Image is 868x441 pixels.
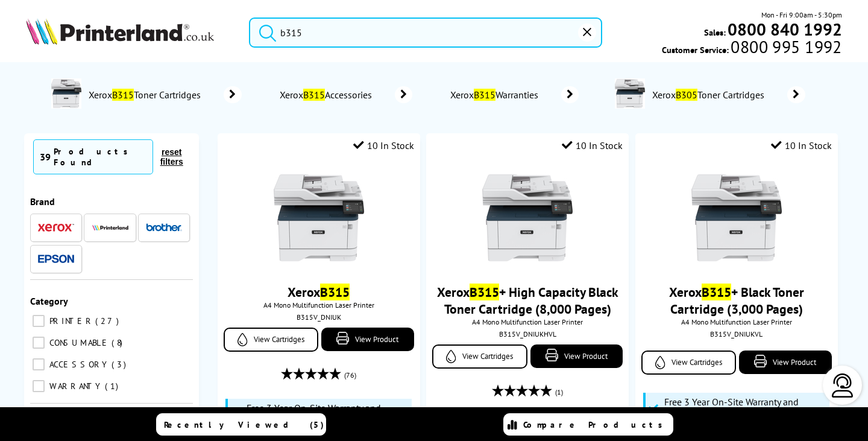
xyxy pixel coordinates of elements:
span: Recently Viewed (5) [164,419,324,430]
a: XeroxB315+ High Capacity Black Toner Cartridge (8,000 Pages) [437,284,618,317]
img: Printerland [92,224,128,230]
span: Category [30,295,68,307]
input: Search product or bran [249,17,602,48]
a: Printerland Logo [26,18,234,47]
span: PRINTER [46,316,94,326]
img: Xerox [38,223,74,232]
span: WARRANTY [46,381,104,392]
div: Products Found [54,146,146,168]
a: XeroxB315Toner Cartridges [87,78,242,111]
mark: B315 [470,284,499,300]
div: B315V_DNIUK [227,313,411,322]
img: Printerland Logo [26,18,214,45]
a: View Product [321,328,414,351]
span: Xerox Warranties [448,89,544,101]
a: 0800 840 1992 [726,24,842,35]
a: View Product [739,351,832,374]
div: B315V_DNIUKHVL [435,329,620,338]
a: Recently Viewed (5) [156,413,326,436]
span: (1) [555,381,563,404]
span: 1 [105,381,121,392]
span: A4 Mono Multifunction Laser Printer [224,300,414,309]
mark: B315 [702,284,731,300]
span: Xerox Toner Cartridges [87,89,206,101]
img: Brother [146,223,182,232]
span: A4 Mono Multifunction Laser Printer [641,317,832,326]
input: ACCESSORY 3 [33,358,45,370]
a: View Product [530,344,623,368]
span: 8 [112,337,125,348]
div: B315V_DNIUKVL [644,329,829,338]
span: Free 3 Year On-Site Warranty and Extend up to 5 Years* [247,402,409,426]
span: Customer Service: [662,41,841,56]
img: B305V_DNIUK-conspage.jpg [615,78,645,109]
img: Epson [38,255,74,264]
input: PRINTER 27 [33,315,45,327]
mark: B315 [112,89,134,101]
mark: B315 [474,89,495,101]
a: XeroxB315Accessories [278,86,412,103]
mark: B315 [320,284,350,300]
span: Xerox Toner Cartridges [651,89,770,101]
a: View Cartridges [432,344,527,369]
a: View Cartridges [641,351,737,375]
a: XeroxB315 [288,284,350,300]
a: Compare Products [503,413,673,436]
span: 3 [112,359,129,370]
span: 39 [40,151,51,163]
span: Free 3 Year On-Site Warranty and Extend up to 5 Years* [664,396,827,420]
div: 10 In Stock [771,139,832,151]
img: Xerox-B315-Front-Small.jpg [482,173,573,263]
span: Brand [30,195,55,208]
a: XeroxB315Warranties [448,86,579,103]
input: CONSUMABLE 8 [33,337,45,349]
img: user-headset-light.svg [831,373,855,398]
div: 10 In Stock [353,139,414,151]
span: Mon - Fri 9:00am - 5:30pm [761,9,842,21]
a: XeroxB305Toner Cartridges [651,78,805,111]
span: CONSUMABLE [46,337,110,348]
span: Compare Products [523,419,669,430]
mark: B315 [303,89,325,101]
button: reset filters [153,147,190,167]
span: A4 Mono Multifunction Laser Printer [432,317,623,326]
b: 0800 840 1992 [728,18,842,40]
a: XeroxB315+ Black Toner Cartridge (3,000 Pages) [669,284,804,317]
span: ACCESSORY [46,359,110,370]
span: 27 [95,316,122,326]
span: Xerox Accessories [278,89,377,101]
img: Xerox-B315-Front-Small.jpg [274,173,364,263]
a: View Cartridges [224,328,319,352]
span: 0800 995 1992 [729,41,841,52]
img: Xerox-B315-Front-Small.jpg [691,173,782,263]
input: WARRANTY 1 [33,380,45,392]
mark: B305 [676,89,697,101]
img: B315V_DNIUK-conspage.jpg [51,78,81,109]
span: Sales: [704,27,726,38]
span: (76) [344,364,356,387]
div: 10 In Stock [562,139,623,151]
